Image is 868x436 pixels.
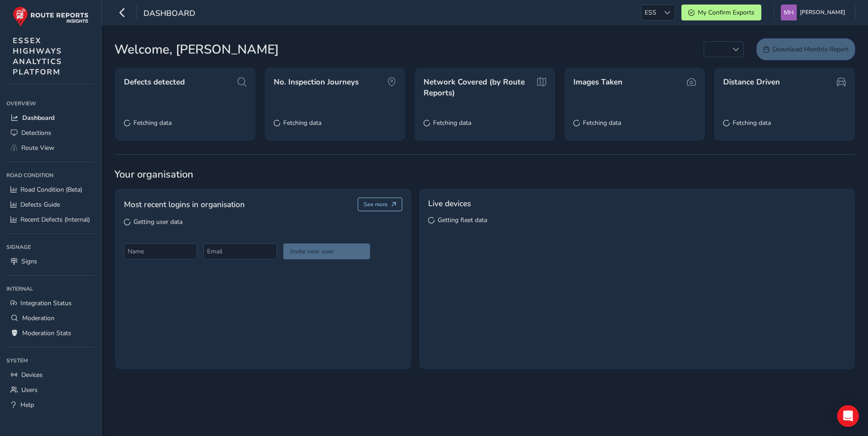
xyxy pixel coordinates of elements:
span: [PERSON_NAME] [800,5,845,20]
a: Integration Status [6,296,95,311]
span: My Confirm Exports [698,8,755,17]
a: Route View [6,140,95,155]
span: Route View [21,144,54,152]
span: Fetching data [733,119,771,127]
span: ESS [641,5,660,20]
div: Road Condition [6,168,95,182]
span: No. Inspection Journeys [274,77,359,88]
div: System [6,354,95,367]
span: Distance Driven [723,77,780,88]
span: Your organisation [114,168,855,181]
span: Dashboard [143,8,195,20]
span: Live devices [428,198,471,209]
span: Users [21,386,38,394]
span: Fetching data [433,119,471,127]
a: Users [6,382,95,397]
a: Road Condition (Beta) [6,182,95,197]
span: Recent Defects (Internal) [20,215,90,224]
span: Help [20,401,34,409]
span: Images Taken [573,77,622,88]
span: Detections [21,129,51,137]
a: Moderation Stats [6,326,95,341]
span: Defects detected [124,77,185,88]
span: Getting fleet data [438,216,487,224]
img: diamond-layout [781,5,797,20]
span: Integration Status [20,299,72,307]
span: Fetching data [283,119,321,127]
img: rr logo [13,6,89,27]
span: Moderation [22,314,54,322]
button: See more [358,198,403,211]
a: Detections [6,125,95,140]
span: Welcome, [PERSON_NAME] [114,40,279,59]
span: Devices [21,371,43,379]
input: Name [124,243,197,259]
button: [PERSON_NAME] [781,5,848,20]
div: Open Intercom Messenger [837,405,859,427]
span: ESSEX HIGHWAYS ANALYTICS PLATFORM [13,35,62,77]
input: Email [203,243,276,259]
a: Devices [6,367,95,382]
a: Recent Defects (Internal) [6,212,95,227]
span: Dashboard [22,114,54,122]
span: See more [364,201,388,208]
a: Help [6,397,95,412]
div: Internal [6,282,95,296]
div: Overview [6,97,95,110]
span: Most recent logins in organisation [124,198,245,210]
span: Moderation Stats [22,329,71,337]
span: Defects Guide [20,200,60,209]
span: Getting user data [133,218,182,226]
span: Fetching data [583,119,621,127]
a: Moderation [6,311,95,326]
a: Signs [6,254,95,269]
div: Signage [6,240,95,254]
span: Fetching data [133,119,172,127]
a: Dashboard [6,110,95,125]
button: My Confirm Exports [681,5,761,20]
a: Defects Guide [6,197,95,212]
span: Road Condition (Beta) [20,185,82,194]
span: Network Covered (by Route Reports) [424,77,534,98]
span: Signs [21,257,37,266]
